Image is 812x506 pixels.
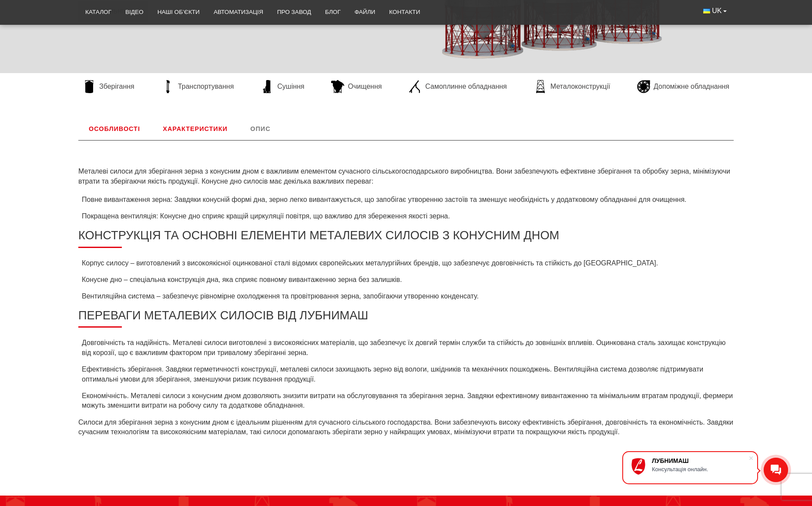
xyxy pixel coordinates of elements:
a: Каталог [78,3,118,22]
h2: Переваги металевих силосів від Лубнимаш [78,308,734,328]
li: Конусне дно – спеціальна конструкція дна, яка сприяє повному вивантаженню зерна без залишків. [78,275,734,285]
a: Сушіння [256,80,309,93]
li: Економічність. Металеві силоси з конусним дном дозволяють знизити витрати на обслуговування та зб... [78,391,734,411]
span: Самоплинне обладнання [425,82,507,91]
a: Самоплинне обладнання [404,80,511,93]
span: UK [712,6,721,16]
img: Українська [703,9,710,13]
a: Файли [348,3,383,22]
a: Контакти [382,3,427,22]
a: Очищення [327,80,386,93]
a: Про завод [270,3,318,22]
a: Наші об’єкти [151,3,207,22]
li: Вентиляційна система – забезпечує рівномірне охолодження та провітрювання зерна, запобігаючи утво... [78,292,734,301]
a: Опис [240,117,281,140]
p: Силоси для зберігання зерна з конусним дном є ідеальним рішенням для сучасного сільського господа... [78,418,734,437]
span: Очищення [348,82,382,91]
a: Блог [318,3,348,22]
span: Допоміжне обладнання [654,82,729,91]
a: Зберігання [78,80,139,93]
div: Консультація онлайн. [652,466,748,472]
span: Металоконструкції [550,82,610,91]
a: Особливості [78,117,151,140]
li: Повне вивантаження зерна: Завдяки конусній формі дна, зерно легко вивантажується, що запобігає ут... [78,195,734,204]
a: Транспортування [157,80,238,93]
a: Автоматизація [207,3,270,22]
button: UK [696,3,734,19]
span: Транспортування [178,82,234,91]
p: Металеві силоси для зберігання зерна з конусним дном є важливим елементом сучасного сільськогоспо... [78,167,734,186]
span: Сушіння [277,82,304,91]
span: Зберігання [99,82,134,91]
a: Відео [118,3,151,22]
a: Допоміжне обладнання [633,80,734,93]
li: Довговічність та надійність. Металеві силоси виготовлені з високоякісних матеріалів, що забезпечу... [78,338,734,358]
div: ЛУБНИМАШ [652,457,748,464]
li: Покращена вентиляція: Конусне дно сприяє кращій циркуляції повітря, що важливо для збереження яко... [78,211,734,221]
a: Характеристики [152,117,238,140]
h2: Конструкція та основні елементи металевих силосів з конусним дном [78,228,734,248]
li: Корпус силосу – виготовлений з високоякісної оцинкованої сталі відомих європейських металургійних... [78,258,734,268]
li: Ефективність зберігання. Завдяки герметичності конструкції, металеві силоси захищають зерно від в... [78,365,734,384]
a: Металоконструкції [530,80,614,93]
